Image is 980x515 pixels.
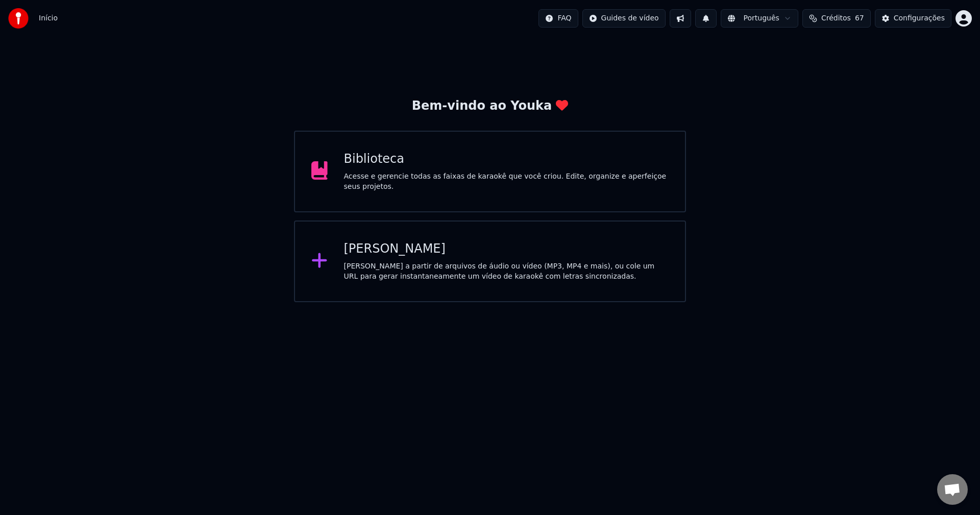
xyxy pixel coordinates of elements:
[39,13,58,23] span: Início
[894,13,945,23] div: Configurações
[538,9,578,28] button: FAQ
[802,9,871,28] button: Créditos67
[412,98,568,114] div: Bem-vindo ao Youka
[937,474,968,505] div: Bate-papo aberto
[582,9,666,28] button: Guides de vídeo
[855,13,864,23] span: 67
[344,171,669,192] div: Acesse e gerencie todas as faixas de karaokê que você criou. Edite, organize e aperfeiçoe seus pr...
[344,241,669,257] div: [PERSON_NAME]
[344,261,669,282] div: [PERSON_NAME] a partir de arquivos de áudio ou vídeo (MP3, MP4 e mais), ou cole um URL para gerar...
[8,8,29,29] img: youka
[39,13,58,23] nav: breadcrumb
[875,9,951,28] button: Configurações
[821,13,851,23] span: Créditos
[344,151,669,167] div: Biblioteca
